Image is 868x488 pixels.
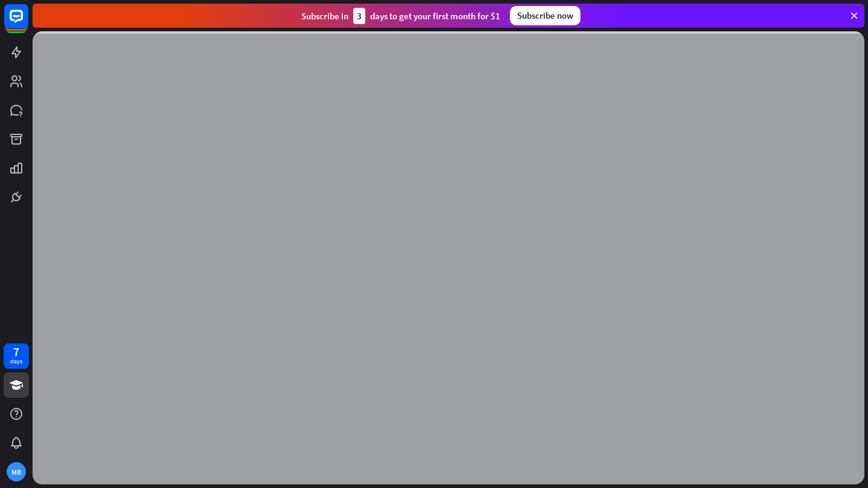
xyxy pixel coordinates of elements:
[7,462,26,481] div: MB
[510,6,580,25] div: Subscribe now
[301,8,500,24] div: Subscribe in days to get your first month for $1
[4,343,29,369] a: 7 days
[10,357,22,366] div: days
[13,346,19,357] div: 7
[353,8,365,24] div: 3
